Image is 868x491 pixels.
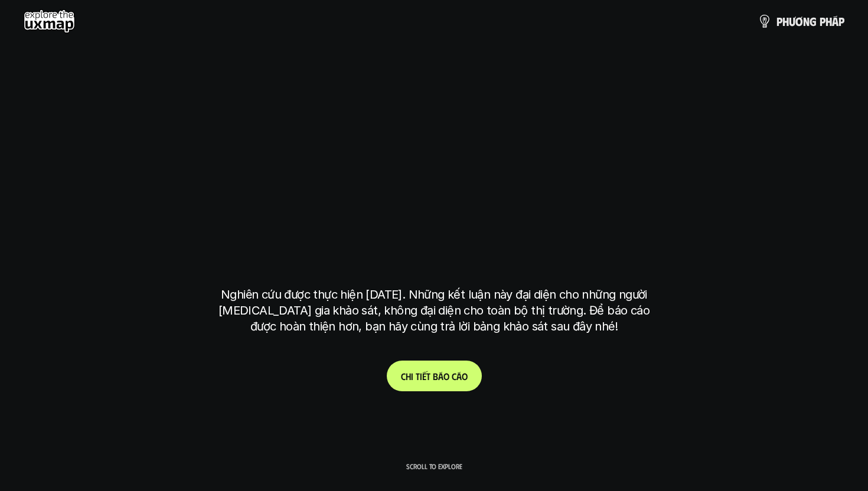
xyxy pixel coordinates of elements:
span: ế [422,371,426,382]
h6: Kết quả nghiên cứu [393,103,483,116]
span: h [825,15,832,28]
span: i [420,371,422,382]
span: b [433,371,438,382]
span: n [803,15,810,28]
h1: phạm vi công việc của [218,132,650,181]
a: Chitiếtbáocáo [387,361,482,391]
span: p [776,15,782,28]
span: á [438,371,443,382]
span: t [426,371,430,382]
span: p [820,15,825,28]
p: Scroll to explore [406,462,462,470]
span: o [462,371,468,382]
span: t [416,371,420,382]
span: á [456,371,462,382]
span: ư [789,15,795,28]
span: i [411,371,413,382]
span: ơ [795,15,803,28]
span: p [838,15,844,28]
h1: tại [GEOGRAPHIC_DATA] [224,225,645,274]
span: h [406,371,411,382]
span: o [443,371,449,382]
span: c [452,371,456,382]
span: C [401,371,406,382]
p: Nghiên cứu được thực hiện [DATE]. Những kết luận này đại diện cho những người [MEDICAL_DATA] gia ... [213,287,655,335]
span: h [782,15,789,28]
span: g [810,15,817,28]
a: phươngpháp [758,9,844,33]
span: á [832,15,838,28]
